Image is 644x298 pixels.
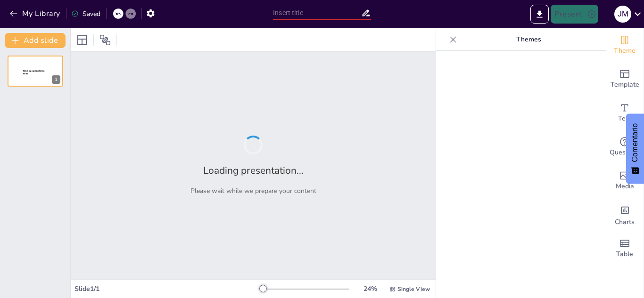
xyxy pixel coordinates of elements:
div: Add ready made slides [606,62,644,96]
p: Please wait while we prepare your content [190,186,316,195]
button: Comentarios - Mostrar encuesta [626,114,644,184]
div: Add text boxes [606,96,644,130]
div: 24 % [359,284,381,293]
div: Add a table [606,232,644,266]
span: Questions [610,147,640,158]
div: j m [614,6,631,23]
span: Single View [397,285,430,293]
span: Theme [614,46,636,56]
div: Add charts and graphs [606,198,644,232]
h2: Loading presentation... [203,164,304,177]
input: Insert title [273,6,361,20]
div: Change the overall theme [606,28,644,62]
p: Themes [461,28,596,51]
div: Add images, graphics, shapes or video [606,164,644,198]
button: Present [551,5,598,24]
span: Table [616,249,633,259]
button: Export to PowerPoint [530,5,549,24]
button: j m [614,5,631,24]
span: Text [618,113,631,124]
div: Layout [74,32,90,48]
span: Position [99,34,111,46]
span: Media [616,181,634,192]
span: Template [611,80,639,90]
div: Saved [71,9,100,18]
div: Get real-time input from your audience [606,130,644,164]
span: Charts [615,217,635,227]
span: Sendsteps presentation editor [23,70,45,75]
div: 1 [8,56,63,87]
div: 1 [52,75,60,84]
button: My Library [7,6,64,21]
div: Slide 1 / 1 [74,284,259,293]
button: Add slide [5,33,66,48]
font: Comentario [631,123,639,162]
